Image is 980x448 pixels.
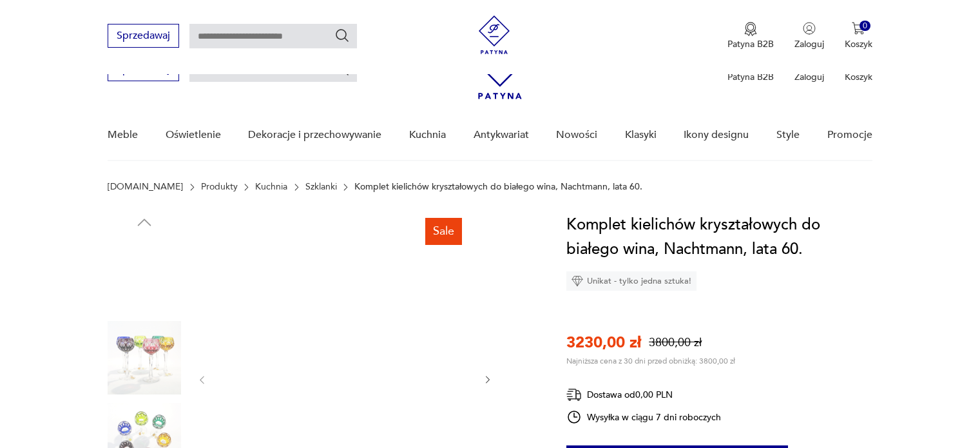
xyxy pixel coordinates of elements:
div: Dostawa od 0,00 PLN [566,387,721,403]
p: Koszyk [845,38,872,50]
a: [DOMAIN_NAME] [108,182,183,192]
div: 0 [860,21,870,32]
p: Komplet kielichów kryształowych do białego wina, Nachtmann, lata 60. [354,182,642,192]
a: Sprzedawaj [108,66,179,75]
p: Koszyk [845,71,872,83]
button: 0Koszyk [845,22,872,50]
a: Meble [108,110,138,160]
a: Produkty [201,182,238,192]
img: Ikona medalu [744,22,757,36]
a: Antykwariat [474,110,529,160]
img: Ikona diamentu [572,275,583,287]
img: Zdjęcie produktu Komplet kielichów kryształowych do białego wina, Nachtmann, lata 60. [108,321,181,394]
img: Ikonka użytkownika [803,22,816,35]
img: Zdjęcie produktu Komplet kielichów kryształowych do białego wina, Nachtmann, lata 60. [108,239,181,312]
p: Patyna B2B [727,71,774,83]
div: Wysyłka w ciągu 7 dni roboczych [566,409,721,425]
a: Dekoracje i przechowywanie [248,110,381,160]
img: Ikona dostawy [566,387,582,403]
a: Promocje [827,110,872,160]
button: Patyna B2B [727,22,774,50]
a: Kuchnia [255,182,287,192]
a: Nowości [556,110,597,160]
button: Sprzedawaj [108,24,179,48]
img: Patyna - sklep z meblami i dekoracjami vintage [475,15,514,54]
p: Zaloguj [794,71,824,83]
button: Szukaj [334,28,350,43]
p: 3800,00 zł [649,335,702,351]
img: Ikona koszyka [852,22,865,35]
p: Zaloguj [794,38,824,50]
a: Ikony designu [684,110,749,160]
a: Szklanki [305,182,337,192]
a: Kuchnia [409,110,446,160]
div: Unikat - tylko jedna sztuka! [566,271,697,291]
a: Sprzedawaj [108,32,179,41]
p: 3230,00 zł [566,332,641,353]
p: Najniższa cena z 30 dni przed obniżką: 3800,00 zł [566,356,735,366]
button: Zaloguj [794,22,824,50]
a: Klasyki [625,110,657,160]
a: Oświetlenie [166,110,221,160]
a: Ikona medaluPatyna B2B [727,22,774,50]
h1: Komplet kielichów kryształowych do białego wina, Nachtmann, lata 60. [566,213,872,262]
div: Sale [425,218,462,245]
a: Style [776,110,800,160]
p: Patyna B2B [727,38,774,50]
